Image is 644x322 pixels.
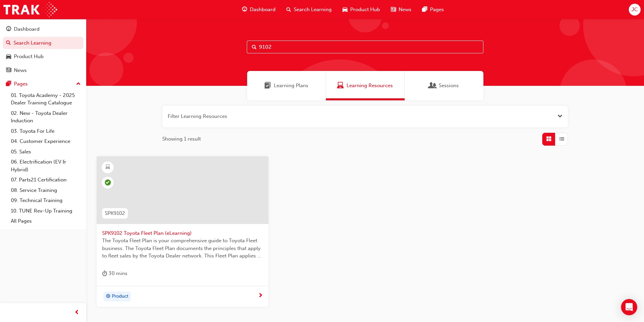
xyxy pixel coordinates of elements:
span: Learning Plans [264,82,271,90]
span: Sessions [429,82,436,90]
span: Product Hub [350,6,380,14]
span: List [559,135,564,143]
span: news-icon [6,68,11,74]
a: guage-iconDashboard [237,3,281,17]
a: 08. Service Training [8,185,84,196]
span: duration-icon [102,269,107,278]
div: News [14,67,27,74]
span: Search [252,43,257,51]
span: news-icon [391,5,396,14]
span: Learning Plans [274,82,308,90]
button: Pages [3,78,84,90]
span: SPK9102 [105,209,125,217]
a: SessionsSessions [405,71,483,100]
span: prev-icon [74,308,79,317]
a: search-iconSearch Learning [281,3,337,17]
a: Learning ResourcesLearning Resources [326,71,405,100]
button: DashboardSearch LearningProduct HubNews [3,22,84,78]
a: Search Learning [3,37,84,49]
a: 06. Electrification (EV & Hybrid) [8,157,84,175]
span: Pages [430,6,444,14]
span: News [399,6,411,14]
span: Sessions [439,82,459,90]
span: Search Learning [294,6,332,14]
a: 07. Parts21 Certification [8,175,84,185]
a: 09. Technical Training [8,195,84,206]
a: 02. New - Toyota Dealer Induction [8,108,84,126]
a: Dashboard [3,23,84,35]
div: Open Intercom Messenger [621,299,637,315]
a: news-iconNews [385,3,417,17]
div: Product Hub [14,53,44,60]
span: pages-icon [422,5,427,14]
a: 03. Toyota For Life [8,126,84,137]
span: search-icon [286,5,291,14]
span: up-icon [76,80,81,89]
a: 10. TUNE Rev-Up Training [8,206,84,216]
span: Learning Resources [347,82,393,90]
input: Search... [247,41,483,53]
span: search-icon [6,40,11,46]
span: The Toyota Fleet Plan is your comprehensive guide to Toyota Fleet business. The Toyota Fleet Plan... [102,237,263,260]
span: pages-icon [6,81,11,87]
a: News [3,64,84,77]
button: JC [629,4,641,16]
a: Learning PlansLearning Plans [247,71,326,100]
img: Trak [3,2,57,17]
a: car-iconProduct Hub [337,3,385,17]
span: target-icon [106,292,111,301]
span: car-icon [342,5,348,14]
span: next-icon [258,293,263,299]
div: Dashboard [14,25,40,33]
span: Grid [546,135,551,143]
a: Product Hub [3,50,84,63]
span: learningResourceType_ELEARNING-icon [105,163,110,172]
a: 01. Toyota Academy - 2025 Dealer Training Catalogue [8,90,84,108]
span: Showing 1 result [162,135,201,143]
span: Dashboard [250,6,276,14]
a: All Pages [8,216,84,226]
span: JC [631,6,638,14]
a: 04. Customer Experience [8,136,84,147]
a: 05. Sales [8,147,84,157]
button: Open the filter [557,113,563,120]
div: Pages [14,80,28,88]
span: car-icon [6,54,11,60]
span: Product [112,293,128,300]
span: SPK9102 Toyota Fleet Plan (eLearning) [102,229,263,237]
a: SPK9102SPK9102 Toyota Fleet Plan (eLearning)The Toyota Fleet Plan is your comprehensive guide to ... [97,156,268,307]
span: guage-icon [6,26,11,32]
span: guage-icon [242,5,247,14]
a: pages-iconPages [417,3,449,17]
div: 30 mins [102,269,127,278]
span: learningRecordVerb_COMPLETE-icon [105,179,111,185]
span: Learning Resources [337,82,344,90]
